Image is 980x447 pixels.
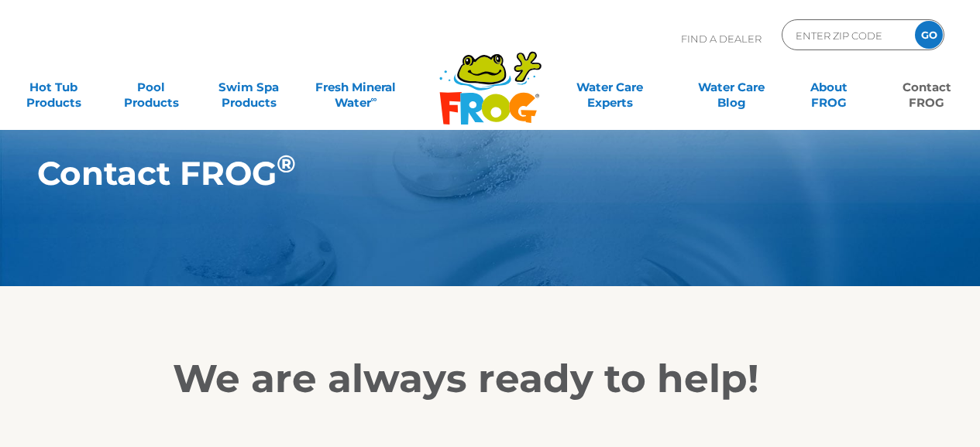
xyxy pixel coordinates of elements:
[211,72,287,103] a: Swim SpaProducts
[915,21,943,49] input: GO
[681,19,762,58] p: Find A Dealer
[37,155,872,192] h1: Contact FROG
[113,72,189,103] a: PoolProducts
[173,356,808,402] h2: We are always ready to help!
[371,94,377,104] sup: ∞
[791,72,867,103] a: AboutFROG
[889,72,965,103] a: ContactFROG
[308,72,404,103] a: Fresh MineralWater∞
[693,72,769,103] a: Water CareBlog
[277,149,296,179] sup: ®
[548,72,672,103] a: Water CareExperts
[15,72,91,103] a: Hot TubProducts
[431,31,550,125] img: Frog Products Logo
[794,24,899,46] input: Zip Code Form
